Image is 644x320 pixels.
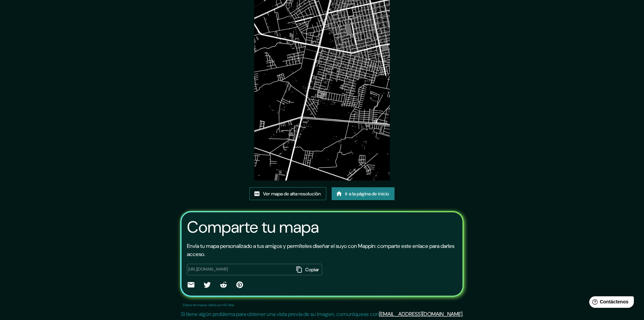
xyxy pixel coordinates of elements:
[187,216,319,238] font: Comparte tu mapa
[345,191,389,197] font: Ir a la página de inicio
[584,294,637,313] iframe: Lanzador de widgets de ayuda
[183,303,235,307] font: Enlace de mapas válido por 60 días.
[462,311,463,318] font: .
[187,242,454,258] font: Envía tu mapa personalizado a tus amigos y permíteles diseñar el suyo con Mappin: comparte este e...
[249,187,326,200] a: Ver mapa de alta resolución
[294,264,322,275] button: Copiar
[263,191,321,197] font: Ver mapa de alta resolución
[181,311,379,318] font: Si tiene algún problema para obtener una vista previa de su imagen, comuníquese con
[305,266,319,273] font: Copiar
[332,187,395,200] a: Ir a la página de inicio
[379,311,462,318] a: [EMAIL_ADDRESS][DOMAIN_NAME]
